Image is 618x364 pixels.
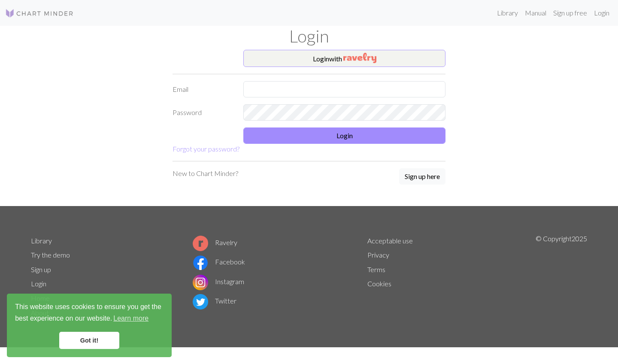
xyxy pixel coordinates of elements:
[193,238,237,246] a: Ravelry
[26,26,592,46] h1: Login
[31,251,70,259] a: Try the demo
[367,265,385,273] a: Terms
[193,255,208,270] img: Facebook logo
[59,332,119,349] a: dismiss cookie message
[536,234,587,320] p: © Copyright 2025
[550,4,591,21] a: Sign up free
[193,236,208,251] img: Ravelry logo
[173,168,238,179] p: New to Chart Minder?
[193,294,208,309] img: Twitter logo
[15,302,164,325] span: This website uses cookies to ensure you get the best experience on our website.
[7,294,172,357] div: cookieconsent
[167,81,238,97] label: Email
[167,104,238,121] label: Password
[173,145,239,153] a: Forgot your password?
[367,279,391,288] a: Cookies
[31,279,46,288] a: Login
[112,312,150,325] a: learn more about cookies
[367,237,413,245] a: Acceptable use
[367,251,389,259] a: Privacy
[243,50,445,67] button: Loginwith
[521,4,550,21] a: Manual
[193,258,245,266] a: Facebook
[193,275,208,290] img: Instagram logo
[399,168,445,185] a: Sign up here
[193,297,236,305] a: Twitter
[343,53,376,63] img: Ravelry
[5,8,74,18] img: Logo
[193,277,244,285] a: Instagram
[31,265,51,273] a: Sign up
[243,127,445,144] button: Login
[31,237,52,245] a: Library
[494,4,521,21] a: Library
[399,168,445,185] button: Sign up here
[591,4,613,21] a: Login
